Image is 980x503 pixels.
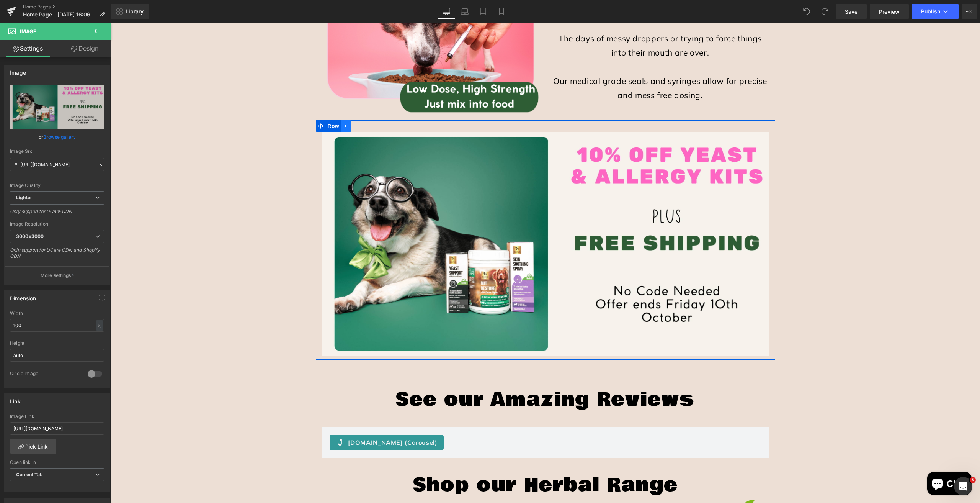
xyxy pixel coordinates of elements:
input: https://your-shop.myshopify.com [10,422,104,435]
inbox-online-store-chat: Shopify online store chat [814,449,863,474]
a: Design [57,40,113,57]
span: 5 [970,477,976,483]
div: Link [10,394,21,405]
span: Library [126,8,144,15]
div: Only support for UCare CDN [10,208,104,220]
p: The days of messy droppers or trying to force things into their mouth are over. [441,8,659,37]
a: Laptop [456,4,474,19]
a: Home Pages [23,4,111,10]
span: Preview [879,8,900,16]
a: Pick Link [10,439,56,454]
div: % [96,320,103,331]
span: [DOMAIN_NAME] (Carousel) [237,415,327,424]
a: Mobile [492,4,511,19]
div: Image [10,65,26,76]
span: Image [20,28,36,34]
button: More settings [5,266,109,284]
input: auto [10,319,104,332]
b: Lighter [16,195,32,200]
div: Height [10,341,104,346]
span: Home Page - [DATE] 16:06:38 [23,11,96,18]
input: Link [10,158,104,171]
h1: Shop our Herbal Range [211,451,659,474]
div: Width [10,311,104,316]
b: Current Tab [16,472,43,477]
a: Desktop [437,4,456,19]
a: Tablet [474,4,492,19]
p: Our medical grade seals and syringes allow for precise and mess free dosing. [441,51,659,79]
a: New Library [111,4,149,19]
div: Only support for UCare CDN and Shopify CDN [10,247,104,264]
span: Publish [921,8,940,15]
button: More [962,4,977,19]
a: Browse gallery [43,130,76,144]
div: Open link In [10,460,104,465]
a: Preview [870,4,909,19]
div: Image Src [10,149,104,154]
div: Image Quality [10,183,104,188]
b: 3000x3000 [16,233,44,239]
input: auto [10,349,104,362]
div: Circle Image [10,370,80,378]
div: Image Resolution [10,221,104,227]
button: Publish [912,4,959,19]
h1: See our Amazing Reviews [211,365,659,388]
span: Row [215,97,230,109]
div: or [10,133,104,141]
a: Expand / Collapse [230,97,240,109]
span: Save [845,8,857,16]
iframe: Intercom live chat [954,477,972,495]
button: Undo [799,4,814,19]
div: Dimension [10,291,36,301]
p: More settings [41,272,71,279]
div: Image Link [10,414,104,419]
button: Redo [817,4,833,19]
